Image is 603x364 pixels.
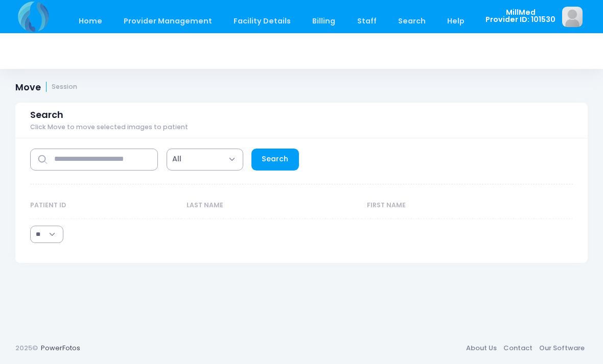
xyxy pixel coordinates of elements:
[15,343,38,353] span: 2025©
[181,192,362,219] th: Last Name
[41,343,80,353] a: PowerFotos
[462,339,500,357] a: About Us
[30,124,188,131] span: Click Move to move selected images to patient
[224,9,301,33] a: Facility Details
[362,192,550,219] th: First Name
[562,7,583,27] img: image
[485,9,555,23] span: MillMed Provider ID: 101530
[167,149,243,171] span: All
[172,154,181,164] span: All
[347,9,386,33] a: Staff
[388,9,435,33] a: Search
[68,9,112,33] a: Home
[251,149,299,171] a: Search
[113,9,222,33] a: Provider Management
[437,9,475,33] a: Help
[500,339,536,357] a: Contact
[536,339,588,357] a: Our Software
[30,109,63,120] span: Search
[30,192,181,219] th: Patient ID
[15,82,77,92] h1: Move
[52,83,77,91] small: Session
[303,9,345,33] a: Billing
